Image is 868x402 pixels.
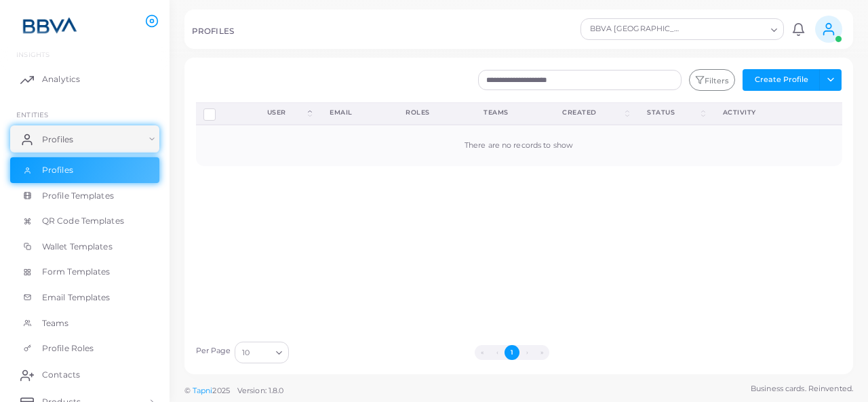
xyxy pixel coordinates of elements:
[580,18,784,40] div: Search for option
[799,102,842,125] th: Action
[196,102,252,125] th: Row-selection
[688,22,766,37] input: Search for option
[237,386,284,395] span: Version: 1.8.0
[10,208,159,234] a: QR Code Templates
[10,361,159,388] a: Contacts
[10,234,159,260] a: Wallet Templates
[42,73,80,85] span: Analytics
[212,385,229,397] span: 2025
[42,292,111,304] span: Email Templates
[42,317,69,329] span: Teams
[588,22,686,36] span: BBVA [GEOGRAPHIC_DATA]
[203,140,835,151] div: There are no records to show
[10,285,159,310] a: Email Templates
[505,345,519,360] button: Go to page 1
[723,108,784,117] div: activity
[330,108,376,117] div: Email
[42,241,113,253] span: Wallet Templates
[42,215,124,227] span: QR Code Templates
[42,369,80,381] span: Contacts
[42,134,73,146] span: Profiles
[10,336,159,361] a: Profile Roles
[235,342,289,363] div: Search for option
[10,183,159,209] a: Profile Templates
[12,13,87,38] img: logo
[484,108,532,117] div: Teams
[751,383,853,395] span: Business cards. Reinvented.
[292,345,732,360] ul: Pagination
[42,342,94,355] span: Profile Roles
[42,190,114,202] span: Profile Templates
[267,108,305,117] div: User
[10,310,159,336] a: Teams
[10,157,159,183] a: Profiles
[242,346,250,360] span: 10
[562,108,623,117] div: Created
[10,259,159,285] a: Form Templates
[193,386,213,395] a: Tapni
[192,26,234,36] h5: PROFILES
[10,125,159,153] a: Profiles
[196,346,231,357] label: Per Page
[10,66,159,93] a: Analytics
[184,385,283,397] span: ©
[251,345,271,360] input: Search for option
[406,108,454,117] div: Roles
[16,50,50,58] span: INSIGHTS
[42,164,73,176] span: Profiles
[42,266,111,278] span: Form Templates
[16,110,48,119] span: ENTITIES
[689,69,735,91] button: Filters
[647,108,698,117] div: Status
[743,69,820,91] button: Create Profile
